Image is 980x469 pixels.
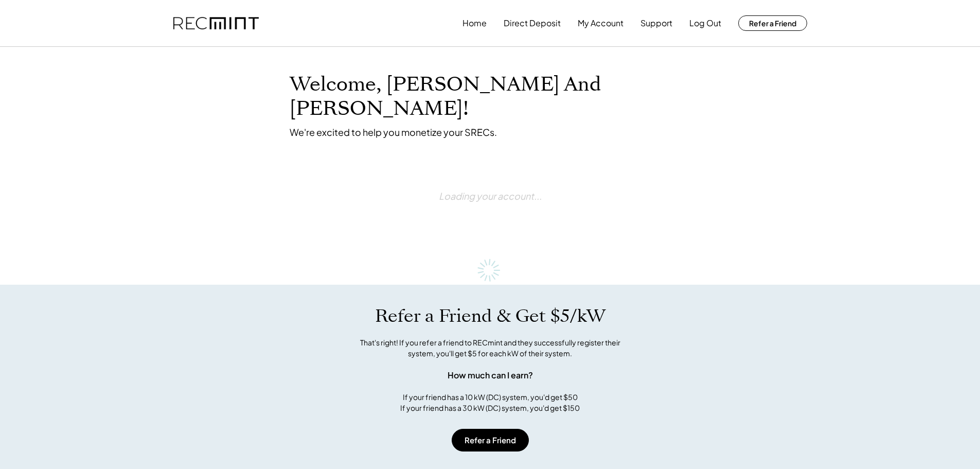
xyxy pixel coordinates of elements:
[375,305,605,327] h1: Refer a Friend & Get $5/kW
[290,73,691,121] h1: Welcome, [PERSON_NAME] And [PERSON_NAME]!
[504,13,561,33] button: Direct Deposit
[173,17,259,30] img: recmint-logotype%403x.png
[349,337,632,359] div: That's right! If you refer a friend to RECmint and they successfully register their system, you'l...
[439,164,542,228] div: Loading your account...
[448,369,533,381] div: How much can I earn?
[578,13,623,33] button: My Account
[290,126,497,138] div: We're excited to help you monetize your SRECs.
[452,429,529,451] button: Refer a Friend
[689,13,721,33] button: Log Out
[462,13,487,33] button: Home
[400,392,580,413] div: If your friend has a 10 kW (DC) system, you'd get $50 If your friend has a 30 kW (DC) system, you...
[738,15,807,31] button: Refer a Friend
[640,13,672,33] button: Support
